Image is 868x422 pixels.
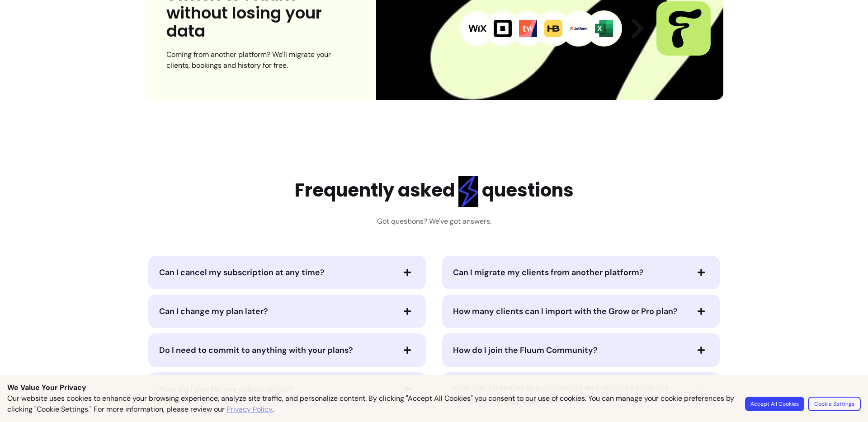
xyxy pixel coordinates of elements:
button: Can I change my plan later? [159,304,415,319]
span: How do I join the Fluum Community? [453,345,598,356]
p: We Value Your Privacy [7,382,861,393]
button: Can I migrate my clients from another platform? [453,265,709,280]
button: Cookie Settings [808,397,861,411]
span: Can I migrate my clients from another platform? [453,267,644,278]
button: Accept All Cookies [745,397,804,411]
button: Can I cancel my subscription at any time? [159,265,415,280]
img: AppTransfer 2 [494,19,512,38]
button: How do I join the Fluum Community? [453,342,709,358]
span: Can I cancel my subscription at any time? [159,267,325,278]
img: AppTransfer 4 [544,19,562,38]
span: How many clients can I import with the Grow or Pro plan? [453,306,678,317]
a: Privacy Policy [226,404,273,415]
img: Fluum logo [656,1,711,56]
img: AppTransfer 6 [595,19,613,38]
span: Do I need to commit to anything with your plans? [159,345,353,356]
button: Do I need to commit to anything with your plans? [159,342,415,358]
img: flashlight Blue [458,176,478,207]
h2: Frequently asked questions [295,176,574,207]
img: AppTransfer 1 [468,19,486,38]
p: Our website uses cookies to enhance your browsing experience, analyze site traffic, and personali... [7,393,734,415]
img: AppTransfer 3 [519,19,537,38]
img: AppTransfer 5 [570,19,588,38]
button: How many clients can I import with the Grow or Pro plan? [453,304,709,319]
h3: Got questions? We've got answers. [377,216,491,227]
span: Can I change my plan later? [159,306,268,317]
div: Coming from another platform? We'll migrate your clients, bookings and history for free. [166,49,354,71]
